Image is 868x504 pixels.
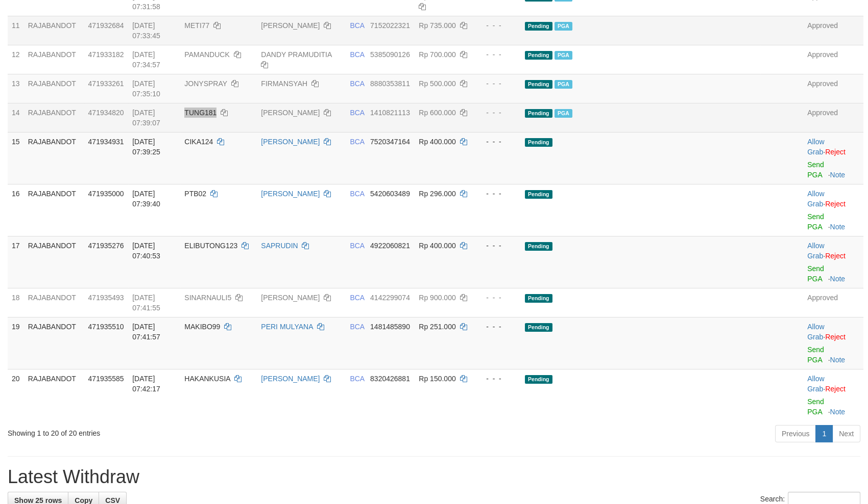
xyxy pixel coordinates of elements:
span: MAKIBO99 [184,323,220,331]
td: · [803,317,863,369]
a: [PERSON_NAME] [261,138,320,146]
span: [DATE] 07:35:10 [132,79,160,98]
span: PGA [554,80,572,89]
a: Note [830,275,845,283]
span: Pending [525,294,552,303]
span: 471933182 [88,50,124,59]
a: Reject [825,200,846,208]
td: · [803,369,863,421]
span: SINARNAULI5 [184,294,231,302]
div: - - - [478,20,517,31]
a: Allow Grab [807,190,824,208]
span: Rp 600.000 [419,109,455,117]
span: Copy 8880353811 to clipboard [370,79,410,88]
td: RAJABANDOT [24,45,84,74]
span: Copy 1410821113 to clipboard [370,109,410,117]
span: 471932684 [88,21,124,30]
a: Reject [825,148,846,156]
span: · [807,323,825,341]
td: Approved [803,16,863,45]
a: FIRMANSYAH [261,79,307,88]
span: [DATE] 07:39:07 [132,109,160,127]
div: - - - [478,108,517,118]
span: Pending [525,109,552,118]
td: Approved [803,45,863,74]
span: BCA [350,21,364,30]
a: 1 [815,425,833,442]
span: Pending [525,22,552,31]
td: · [803,132,863,184]
span: Pending [525,190,552,199]
a: Send PGA [807,264,824,283]
span: 471933261 [88,79,124,88]
span: ELIBUTONG123 [184,242,237,250]
a: Allow Grab [807,375,824,393]
a: DANDY PRAMUDITIA [261,50,331,59]
td: Approved [803,103,863,132]
span: BCA [350,294,364,302]
span: Rp 296.000 [419,190,455,198]
a: Note [830,356,845,364]
span: TUNG181 [184,109,216,117]
span: [DATE] 07:39:25 [132,138,160,156]
td: 14 [8,103,24,132]
span: PGA [554,109,572,118]
span: Copy 4922060821 to clipboard [370,242,410,250]
span: BCA [350,50,364,59]
span: Copy 7152022321 to clipboard [370,21,410,30]
td: 15 [8,132,24,184]
a: Allow Grab [807,323,824,341]
span: [DATE] 07:34:57 [132,50,160,69]
a: Next [832,425,860,442]
td: · [803,236,863,288]
span: HAKANKUSIA [184,375,230,383]
a: PERI MULYANA [261,323,312,331]
a: Send PGA [807,397,824,416]
a: Note [830,223,845,231]
span: Rp 500.000 [419,79,455,88]
a: Send PGA [807,213,824,231]
span: BCA [350,242,364,250]
span: Pending [525,80,552,89]
td: 12 [8,45,24,74]
td: · [803,184,863,236]
div: - - - [478,241,517,251]
span: CIKA124 [184,138,213,146]
a: [PERSON_NAME] [261,109,320,117]
span: Pending [525,375,552,384]
a: Reject [825,333,846,341]
span: BCA [350,79,364,88]
a: Send PGA [807,161,824,179]
span: · [807,242,825,260]
span: Rp 900.000 [419,294,455,302]
td: Approved [803,288,863,317]
a: Note [830,171,845,179]
div: - - - [478,189,517,199]
span: · [807,190,825,208]
div: - - - [478,49,517,60]
a: Reject [825,385,846,393]
span: · [807,375,825,393]
a: [PERSON_NAME] [261,375,320,383]
a: Allow Grab [807,138,824,156]
td: RAJABANDOT [24,74,84,103]
span: PAMANDUCK [184,50,229,59]
span: METI77 [184,21,209,30]
td: RAJABANDOT [24,132,84,184]
div: - - - [478,137,517,147]
a: Allow Grab [807,242,824,260]
a: [PERSON_NAME] [261,21,320,30]
span: Pending [525,242,552,251]
div: - - - [478,293,517,303]
span: BCA [350,190,364,198]
a: Note [830,408,845,416]
span: Copy 1481485890 to clipboard [370,323,410,331]
span: BCA [350,109,364,117]
div: - - - [478,322,517,332]
div: - - - [478,78,517,89]
td: 11 [8,16,24,45]
span: Copy 7520347164 to clipboard [370,138,410,146]
a: [PERSON_NAME] [261,294,320,302]
span: · [807,138,825,156]
span: PGA [554,51,572,60]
